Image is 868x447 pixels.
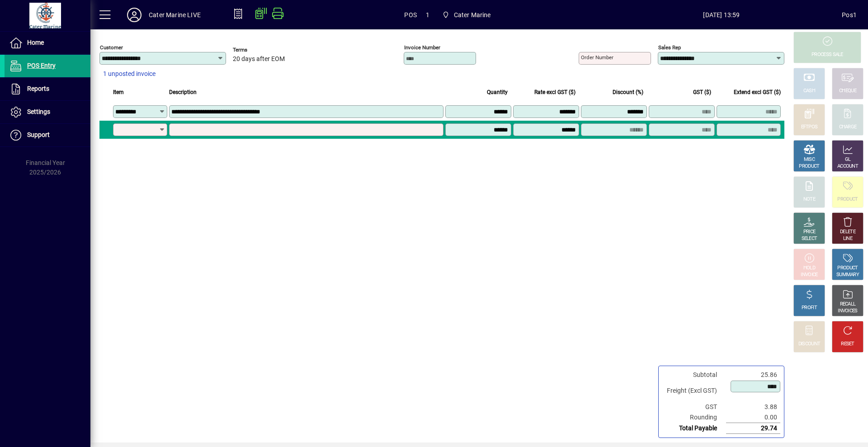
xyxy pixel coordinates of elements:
[837,163,858,170] div: ACCOUNT
[726,402,780,412] td: 3.88
[27,85,49,92] span: Reports
[120,7,149,23] button: Profile
[5,78,90,100] a: Reports
[404,44,440,51] mat-label: Invoice number
[662,423,726,434] td: Total Payable
[613,87,643,97] span: Discount (%)
[801,272,817,278] div: INVOICE
[803,265,815,272] div: HOLD
[169,87,197,97] span: Description
[658,44,681,51] mat-label: Sales rep
[838,308,857,315] div: INVOICES
[601,8,842,22] span: [DATE] 13:59
[840,229,855,235] div: DELETE
[662,412,726,423] td: Rounding
[100,44,123,51] mat-label: Customer
[837,265,858,272] div: PRODUCT
[5,124,90,146] a: Support
[845,156,851,163] div: GL
[839,88,856,94] div: CHEQUE
[662,380,726,402] td: Freight (Excl GST)
[842,8,857,22] div: Pos1
[404,8,417,22] span: POS
[726,423,780,434] td: 29.74
[803,88,815,94] div: CASH
[99,66,159,82] button: 1 unposted invoice
[233,47,287,53] span: Terms
[5,32,90,54] a: Home
[726,412,780,423] td: 0.00
[803,229,816,235] div: PRICE
[798,341,820,348] div: DISCOUNT
[103,69,156,79] span: 1 unposted invoice
[804,156,815,163] div: MISC
[27,62,56,69] span: POS Entry
[839,124,857,131] div: CHARGE
[534,87,576,97] span: Rate excl GST ($)
[5,101,90,123] a: Settings
[726,370,780,380] td: 25.86
[840,301,856,308] div: RECALL
[837,196,858,203] div: PRODUCT
[454,8,491,22] span: Cater Marine
[149,8,201,22] div: Cater Marine LIVE
[662,370,726,380] td: Subtotal
[799,163,819,170] div: PRODUCT
[27,131,50,138] span: Support
[734,87,781,97] span: Extend excl GST ($)
[801,124,818,131] div: EFTPOS
[843,235,852,242] div: LINE
[113,87,124,97] span: Item
[802,235,817,242] div: SELECT
[693,87,711,97] span: GST ($)
[811,52,843,58] div: PROCESS SALE
[27,39,44,46] span: Home
[802,305,817,311] div: PROFIT
[662,402,726,412] td: GST
[487,87,508,97] span: Quantity
[439,7,495,23] span: Cater Marine
[841,341,854,348] div: RESET
[581,54,613,61] mat-label: Order number
[426,8,429,22] span: 1
[803,196,815,203] div: NOTE
[233,56,285,63] span: 20 days after EOM
[836,272,859,278] div: SUMMARY
[27,108,50,115] span: Settings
